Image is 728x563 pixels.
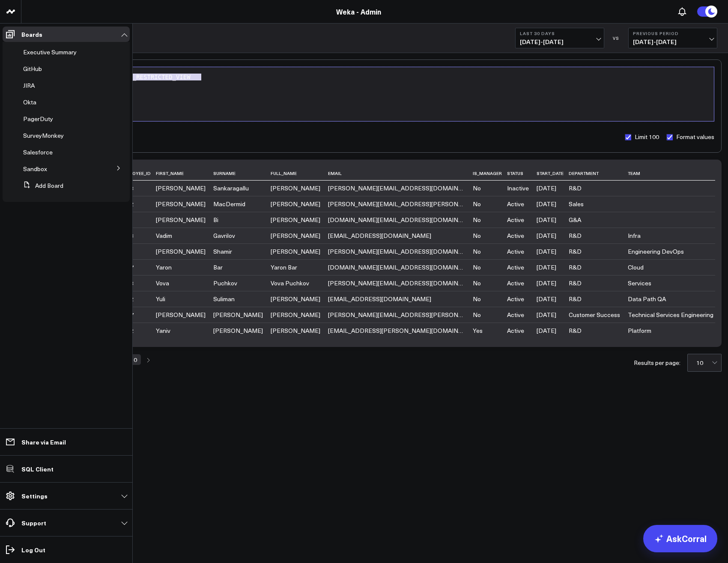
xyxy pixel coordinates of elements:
[23,166,47,172] a: Sandbox
[473,166,507,181] th: IS_MANAGER
[271,201,320,207] div: Wally MacDermid
[336,7,381,16] a: Weka - Admin
[507,166,537,181] th: STATUS
[569,216,620,223] div: G&A
[3,461,130,477] a: SQL Client
[213,185,263,192] div: Sankaragallu
[473,296,499,302] div: No
[473,185,499,192] div: No
[537,232,561,239] div: 11/06/2025
[473,201,499,207] div: No
[507,232,529,239] div: Active
[21,492,48,499] p: Settings
[120,280,148,287] div: 7883
[628,311,713,318] div: Technical Services Engineering
[120,201,148,207] div: 7982
[156,185,206,192] div: Srinath
[213,280,263,287] div: Puchkov
[473,232,499,239] div: No
[507,296,529,302] div: Active
[156,201,206,207] div: Wally
[120,311,148,318] div: 7577
[643,525,717,552] a: AskCorral
[120,166,156,181] th: EMPLOYEE_ID
[271,296,320,302] div: Yuli Suliman
[507,311,529,318] div: Active
[23,115,53,123] span: PagerDuty
[537,264,561,271] div: 10/11/2024
[520,39,600,45] span: [DATE] - [DATE]
[156,248,206,255] div: Yehuda
[23,48,77,56] span: Executive Summary
[507,280,529,287] div: Active
[23,148,53,156] span: Salesforce
[537,311,561,318] div: 13/05/2025
[537,216,561,223] div: 04/08/2025
[537,280,561,287] div: 11/11/2024
[666,133,714,140] label: Format values
[156,166,213,181] th: FIRST_NAME
[569,311,620,318] div: Customer Success
[515,28,604,48] button: Last 30 Days[DATE]-[DATE]
[520,31,600,36] b: Last 30 Days
[473,248,499,255] div: No
[213,166,271,181] th: SURNAME
[628,264,713,271] div: Cloud
[537,201,561,207] div: 18/08/2025
[21,31,42,38] p: Boards
[328,185,465,192] div: srinath.sankaragallu@weka.io
[537,296,561,302] div: 06/04/2025
[213,232,263,239] div: Gavrilov
[696,359,714,366] div: 10
[569,166,628,181] th: DEPARTMENT
[120,248,148,255] div: 7521
[23,99,36,106] a: Okta
[120,296,148,302] div: 7462
[328,327,465,334] div: yaniv.joseph@weka.io
[569,248,620,255] div: R&D
[23,149,53,156] a: Salesforce
[328,216,465,223] div: tony.bi@weka.io
[473,264,499,271] div: No
[23,165,47,173] span: Sandbox
[328,264,465,271] div: yaron.bar@weka.io
[507,327,529,334] div: Active
[569,232,620,239] div: R&D
[609,36,624,41] div: VS
[23,116,53,122] a: PagerDuty
[213,216,263,223] div: Bi
[473,216,499,223] div: No
[628,248,713,255] div: Engineering DevOps
[144,354,152,364] a: Next page
[271,311,320,318] div: Vincent Ragosta
[507,248,529,255] div: Active
[271,248,320,255] div: Yehuda Shamir
[120,216,148,223] div: 7981
[628,232,713,239] div: Infra
[328,311,465,318] div: vincent.ragosta@weka.io
[328,166,473,181] th: EMAIL
[23,98,36,106] span: Okta
[20,178,63,193] button: Add Board
[271,166,328,181] th: FULL_NAME
[537,185,561,192] div: 08/09/2025
[628,280,713,287] div: Services
[328,232,465,239] div: vadim@weka.io
[507,216,529,223] div: Active
[120,264,148,271] div: 7837
[23,49,77,56] a: Executive Summary
[628,166,721,181] th: TEAM
[213,296,263,302] div: Suliman
[569,327,620,334] div: R&D
[156,216,206,223] div: Tony
[23,65,42,72] a: GitHub
[23,65,42,73] span: GitHub
[21,465,54,472] p: SQL Client
[271,185,320,192] div: Srinath Sankaragallu
[271,327,320,334] div: Yaniv Joseph
[120,185,148,192] div: 7978
[328,280,465,287] div: volodymyr.puchkov@weka.io
[156,327,206,334] div: Yaniv
[507,185,529,192] div: Inactive
[23,82,35,89] a: JIRA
